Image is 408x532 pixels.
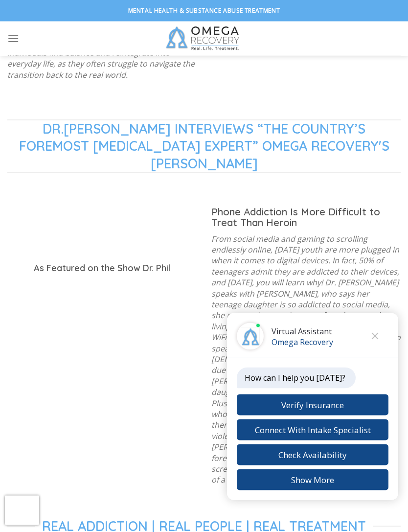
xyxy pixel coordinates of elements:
strong: Mental Health & Substance Abuse Treatment [128,6,280,15]
h3: Phone Addiction Is More Difficult to Treat Than Heroin [211,207,401,229]
img: Omega Recovery [161,22,247,56]
p: From social media and gaming to scrolling endlessly online, [DATE] youth are more plugged in when... [211,234,401,486]
iframe: YouTube video player [7,280,197,435]
h4: As Featured on the Show Dr. Phil [7,262,197,276]
span: DR.[PERSON_NAME] INTERVIEWS “THE COUNTRY’S FOREMOST [MEDICAL_DATA] EXPERT” OMEGA RECOVERY'S [PERS... [15,121,393,173]
a: Menu [7,26,19,50]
